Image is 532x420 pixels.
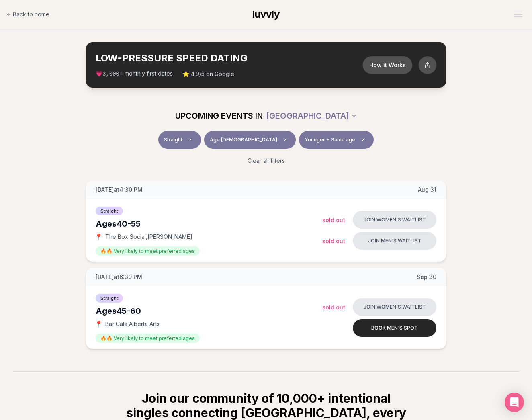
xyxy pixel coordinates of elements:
span: The Box Social , [PERSON_NAME] [105,233,192,241]
button: Join women's waitlist [353,211,436,229]
span: Clear event type filter [186,135,195,145]
span: Back to home [13,10,49,18]
span: Younger + Same age [305,137,355,143]
span: Sold Out [322,304,345,311]
span: 🔥🔥 Very likely to meet preferred ages [96,246,200,256]
span: Sold Out [322,217,345,223]
button: StraightClear event type filter [158,131,201,149]
span: Sep 30 [417,273,436,281]
span: [DATE] at 6:30 PM [96,273,142,281]
span: Aug 31 [418,186,436,194]
span: Bar Cala , Alberta Arts [105,320,160,328]
button: Clear all filters [243,152,290,170]
button: Join women's waitlist [353,298,436,316]
div: Ages 45-60 [96,305,322,317]
button: Open menu [511,8,526,20]
button: [GEOGRAPHIC_DATA] [266,107,357,125]
span: Straight [164,137,182,143]
span: Straight [96,207,123,215]
span: 3,000 [102,71,119,77]
button: How it Works [363,56,412,74]
span: 📍 [96,321,102,327]
span: ⭐ 4.9/5 on Google [182,70,234,78]
span: luvvly [252,8,280,20]
span: UPCOMING EVENTS IN [175,110,263,121]
span: Clear preference [358,135,368,145]
span: Straight [96,294,123,303]
span: Clear age [280,135,290,145]
h2: LOW-PRESSURE SPEED DATING [96,52,363,65]
span: 🔥🔥 Very likely to meet preferred ages [96,334,200,343]
a: Back to home [6,6,49,23]
button: Book men's spot [353,319,436,337]
span: 📍 [96,234,102,240]
span: 💗 + monthly first dates [96,70,173,78]
button: Join men's waitlist [353,232,436,250]
span: [DATE] at 4:30 PM [96,186,143,194]
div: Ages 40-55 [96,218,322,229]
div: Open Intercom Messenger [505,393,524,412]
button: Younger + Same ageClear preference [299,131,374,149]
span: Age [DEMOGRAPHIC_DATA] [210,137,277,143]
span: Sold Out [322,238,345,244]
button: Age [DEMOGRAPHIC_DATA]Clear age [204,131,296,149]
a: luvvly [252,8,280,21]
